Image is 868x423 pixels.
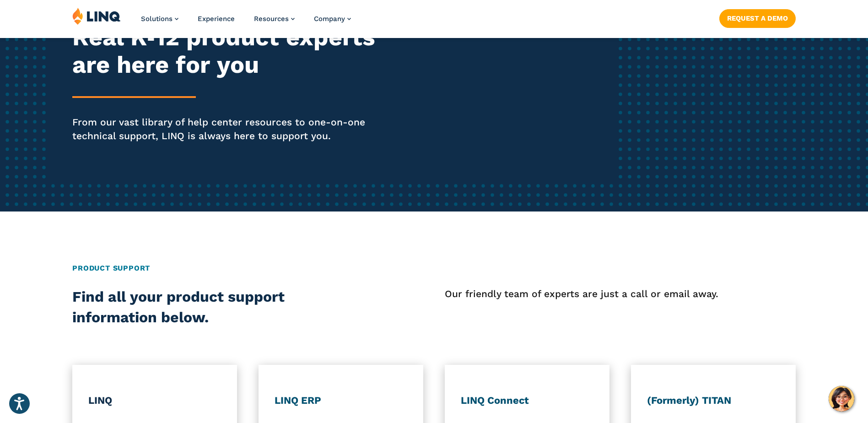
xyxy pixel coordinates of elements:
nav: Button Navigation [719,7,796,27]
button: Hello, have a question? Let’s chat. [829,386,854,412]
p: From our vast library of help center resources to one-on-one technical support, LINQ is always he... [72,115,407,143]
p: Our friendly team of experts are just a call or email away. [445,287,796,301]
a: Resources [254,15,295,23]
h3: LINQ [88,394,221,407]
h3: LINQ ERP [275,394,408,407]
span: Solutions [141,15,173,23]
img: LINQ | K‑12 Software [72,7,121,25]
h3: LINQ Connect [461,394,594,407]
h2: Product Support [72,263,796,274]
h2: Real K‑12 product experts are here for you [72,24,407,79]
span: Company [314,15,345,23]
h2: Find all your product support information below. [72,287,361,328]
span: Resources [254,15,289,23]
a: Company [314,15,351,23]
nav: Primary Navigation [141,7,351,38]
a: Experience [198,15,235,23]
a: Request a Demo [719,9,796,27]
h3: (Formerly) TITAN [647,394,780,407]
a: Solutions [141,15,178,23]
